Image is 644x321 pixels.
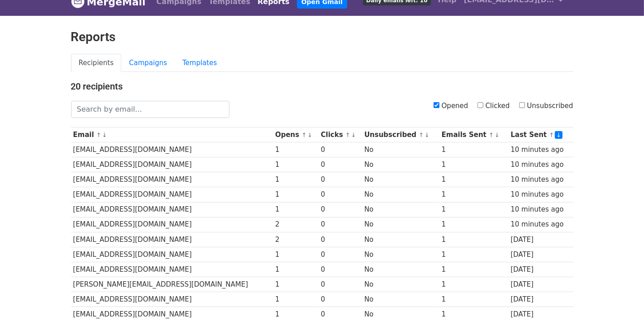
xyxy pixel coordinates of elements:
[509,127,573,142] th: Last Sent
[362,247,439,262] td: No
[439,247,509,262] td: 1
[509,202,573,217] td: 10 minutes ago
[419,132,424,138] a: ↑
[362,157,439,172] td: No
[71,202,273,217] td: [EMAIL_ADDRESS][DOMAIN_NAME]
[509,187,573,202] td: 10 minutes ago
[351,132,356,138] a: ↓
[273,187,319,202] td: 1
[555,131,563,139] a: ↓
[319,157,362,172] td: 0
[495,132,500,138] a: ↓
[509,262,573,277] td: [DATE]
[71,247,273,262] td: [EMAIL_ADDRESS][DOMAIN_NAME]
[273,127,319,142] th: Opens
[71,127,273,142] th: Email
[71,277,273,292] td: [PERSON_NAME][EMAIL_ADDRESS][DOMAIN_NAME]
[273,202,319,217] td: 1
[362,292,439,307] td: No
[439,187,509,202] td: 1
[345,132,350,138] a: ↑
[307,132,312,138] a: ↓
[509,172,573,187] td: 10 minutes ago
[509,217,573,232] td: 10 minutes ago
[439,172,509,187] td: 1
[302,132,307,138] a: ↑
[519,101,573,111] label: Unsubscribed
[273,172,319,187] td: 1
[319,172,362,187] td: 0
[477,101,510,111] label: Clicked
[362,262,439,277] td: No
[71,217,273,232] td: [EMAIL_ADDRESS][DOMAIN_NAME]
[362,277,439,292] td: No
[273,292,319,307] td: 1
[273,217,319,232] td: 2
[273,262,319,277] td: 1
[319,232,362,247] td: 0
[362,142,439,157] td: No
[439,232,509,247] td: 1
[319,187,362,202] td: 0
[439,292,509,307] td: 1
[71,292,273,307] td: [EMAIL_ADDRESS][DOMAIN_NAME]
[489,132,494,138] a: ↑
[439,157,509,172] td: 1
[509,142,573,157] td: 10 minutes ago
[319,217,362,232] td: 0
[71,157,273,172] td: [EMAIL_ADDRESS][DOMAIN_NAME]
[434,102,439,108] input: Opened
[425,132,429,138] a: ↓
[273,157,319,172] td: 1
[599,278,644,321] div: Widget chat
[434,101,468,111] label: Opened
[319,127,362,142] th: Clicks
[439,202,509,217] td: 1
[71,187,273,202] td: [EMAIL_ADDRESS][DOMAIN_NAME]
[319,202,362,217] td: 0
[509,277,573,292] td: [DATE]
[175,54,224,72] a: Templates
[439,142,509,157] td: 1
[71,29,573,45] h2: Reports
[319,262,362,277] td: 0
[549,132,554,138] a: ↑
[71,101,229,118] input: Search by email...
[71,54,122,72] a: Recipients
[362,127,439,142] th: Unsubscribed
[509,232,573,247] td: [DATE]
[362,217,439,232] td: No
[319,292,362,307] td: 0
[509,292,573,307] td: [DATE]
[509,157,573,172] td: 10 minutes ago
[273,232,319,247] td: 2
[71,262,273,277] td: [EMAIL_ADDRESS][DOMAIN_NAME]
[509,247,573,262] td: [DATE]
[477,102,483,108] input: Clicked
[599,278,644,321] iframe: Chat Widget
[362,232,439,247] td: No
[439,127,509,142] th: Emails Sent
[71,232,273,247] td: [EMAIL_ADDRESS][DOMAIN_NAME]
[362,187,439,202] td: No
[96,132,101,138] a: ↑
[439,217,509,232] td: 1
[319,247,362,262] td: 0
[319,142,362,157] td: 0
[121,54,175,72] a: Campaigns
[71,172,273,187] td: [EMAIL_ADDRESS][DOMAIN_NAME]
[519,102,525,108] input: Unsubscribed
[439,277,509,292] td: 1
[273,142,319,157] td: 1
[102,132,107,138] a: ↓
[362,202,439,217] td: No
[439,262,509,277] td: 1
[71,81,573,92] h4: 20 recipients
[71,142,273,157] td: [EMAIL_ADDRESS][DOMAIN_NAME]
[273,247,319,262] td: 1
[273,277,319,292] td: 1
[362,172,439,187] td: No
[319,277,362,292] td: 0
